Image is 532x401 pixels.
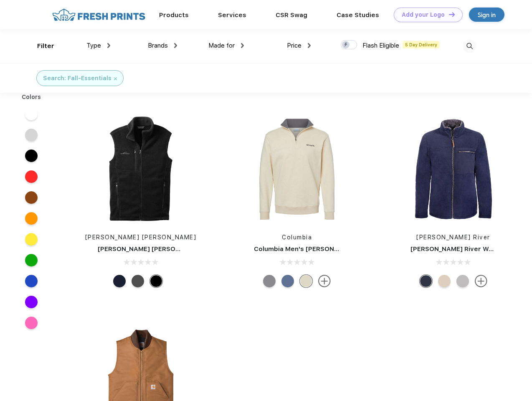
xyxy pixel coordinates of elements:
img: func=resize&h=266 [398,114,509,225]
img: func=resize&h=266 [241,114,352,225]
div: Search: Fall-Essentials [43,74,111,83]
span: Type [86,42,101,49]
img: dropdown.png [241,43,244,48]
a: [PERSON_NAME] [PERSON_NAME] [85,234,197,241]
span: 5 Day Delivery [403,41,440,48]
img: desktop_search.svg [463,39,476,53]
div: Colors [15,93,48,102]
span: Price [287,42,301,49]
div: Charcoal Heather [263,275,276,287]
a: [PERSON_NAME] River [416,234,490,241]
a: Columbia [282,234,312,241]
a: Columbia Men's [PERSON_NAME] Mountain Half-Zip Sweater [254,245,445,253]
div: Light-Grey [456,275,469,287]
img: DT [449,12,455,17]
img: func=resize&h=266 [85,114,196,225]
img: dropdown.png [308,43,311,48]
div: Navy [420,275,432,287]
img: filter_cancel.svg [114,77,117,80]
div: Sand [438,275,451,287]
img: more.svg [475,275,487,287]
a: Sign in [469,8,504,22]
a: [PERSON_NAME] [PERSON_NAME] Fleece Vest [98,245,244,253]
div: Black [150,275,162,287]
img: more.svg [318,275,331,287]
div: Grey Steel [132,275,144,287]
img: dropdown.png [107,43,110,48]
span: Flash Eligible [362,42,399,49]
div: Carbon Heather [281,275,294,287]
div: Add your Logo [402,11,445,18]
div: River Blue Navy [113,275,126,287]
div: Sign in [478,10,496,20]
span: Brands [148,42,168,49]
img: dropdown.png [174,43,177,48]
div: Oatmeal Heather [300,275,312,287]
div: Filter [37,41,54,51]
a: Products [159,11,189,19]
img: fo%20logo%202.webp [50,8,148,22]
span: Made for [208,42,235,49]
